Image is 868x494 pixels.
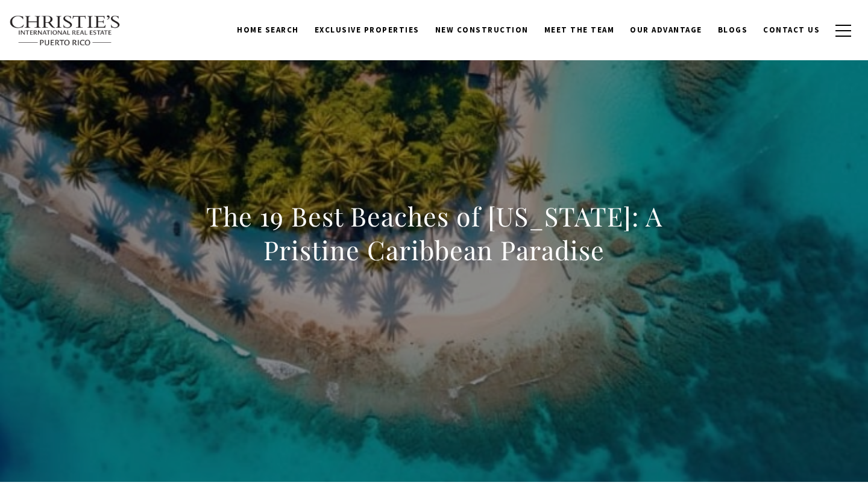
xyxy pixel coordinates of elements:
[536,19,623,42] a: Meet the Team
[630,25,702,35] span: Our Advantage
[9,15,121,46] img: Christie's International Real Estate text transparent background
[307,19,427,42] a: Exclusive Properties
[229,19,307,42] a: Home Search
[315,25,420,35] span: Exclusive Properties
[427,19,536,42] a: New Construction
[435,25,529,35] span: New Construction
[622,19,710,42] a: Our Advantage
[763,25,820,35] span: Contact Us
[168,199,700,267] h1: The 19 Best Beaches of [US_STATE]: A Pristine Caribbean Paradise
[710,19,756,42] a: Blogs
[718,25,748,35] span: Blogs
